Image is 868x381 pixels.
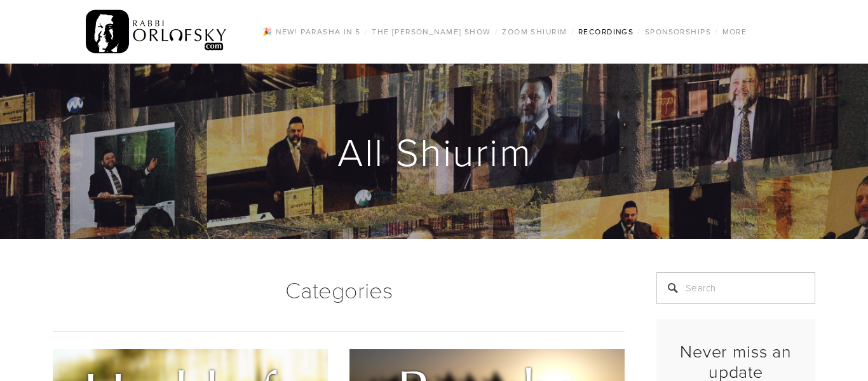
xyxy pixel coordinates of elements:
a: Sponsorships [641,24,715,40]
a: The [PERSON_NAME] Show [368,24,495,40]
a: More [719,24,751,40]
span: / [365,26,368,37]
h1: All Shiurim [53,131,817,172]
a: 🎉 NEW! Parasha in 5 [259,24,364,40]
img: RabbiOrlofsky.com [86,7,227,57]
span: / [495,26,498,37]
a: Recordings [574,24,637,40]
span: / [571,26,574,37]
h1: Categories [53,272,625,307]
span: / [715,26,718,37]
input: Search [656,272,815,304]
span: / [637,26,641,37]
a: Zoom Shiurim [498,24,571,40]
